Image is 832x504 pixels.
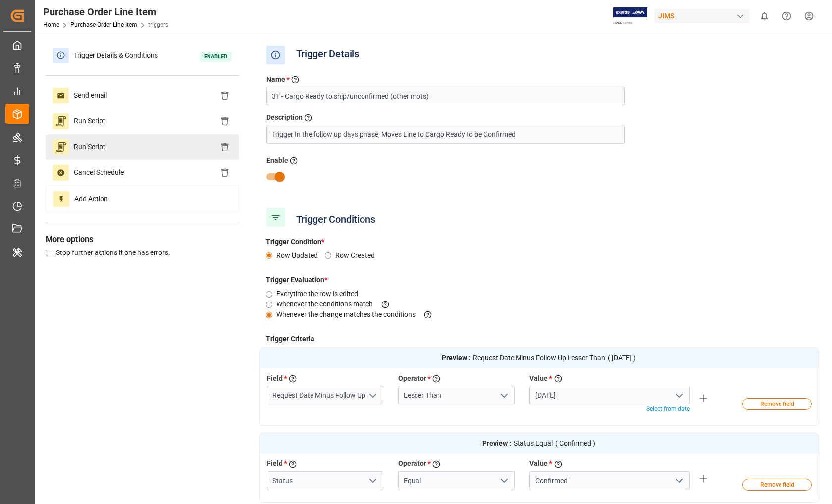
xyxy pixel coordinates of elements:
label: Name [266,74,285,85]
label: Value [529,458,548,469]
h4: Trigger Criteria [259,334,820,344]
span: Cancel Schedule [69,165,129,181]
button: Help Center [776,5,798,27]
input: Type to search/select [267,471,383,490]
a: Purchase Order Line Item [70,21,137,28]
label: Everytime the row is edited [276,289,365,299]
input: Type to search/select [529,386,690,404]
label: Whenever the conditions match [276,299,398,309]
button: open menu [672,473,686,489]
img: Exertis%20JAM%20-%20Email%20Logo.jpg_1722504956.jpg [613,7,647,25]
h4: Trigger Condition [259,237,820,247]
strong: Preview : [482,438,511,449]
h4: Trigger Evaluation [259,275,820,285]
button: open menu [496,388,511,403]
button: open menu [364,388,379,403]
label: Whenever the change matches the conditions [276,309,441,320]
input: Type to search/select [398,386,515,404]
span: Trigger Details [291,46,364,64]
label: Operator [398,458,426,469]
h3: More options [46,234,239,246]
label: Operator [398,373,426,384]
span: ( [DATE] ) [608,353,636,363]
span: Trigger Details & Conditions [69,48,163,63]
span: Run Script [69,139,110,155]
label: Field [267,458,283,469]
label: Value [529,373,548,384]
span: Run Script [69,113,110,129]
input: Type to search/select [267,386,383,404]
button: Remove field [742,398,812,410]
input: Enter description [266,125,625,144]
strong: Preview : [442,353,470,363]
span: Request Date Minus Follow Up Lesser Than [473,353,605,363]
span: Enabled [200,52,232,62]
button: open menu [672,388,686,403]
span: Status Equal [514,438,553,449]
label: Stop further actions if one has errors. [56,248,170,258]
label: Row Created [335,251,382,261]
div: JIMS [654,9,749,23]
button: Remove field [742,479,812,491]
button: open menu [496,473,511,489]
button: show 0 new notifications [753,5,776,27]
label: Row Updated [276,251,325,261]
button: JIMS [654,6,753,25]
label: Enable [266,155,288,166]
label: Field [267,373,283,384]
input: Enter name [266,87,625,105]
div: Purchase Order Line Item [43,4,168,19]
span: Add Action [69,191,113,207]
input: Select Field Key [529,471,690,490]
span: Send email [69,88,112,103]
input: Type to search/select [398,471,515,490]
span: Trigger Conditions [291,211,380,228]
span: ( Confirmed ) [555,438,595,449]
a: Home [43,21,59,28]
span: Select from date [646,404,690,413]
label: Description [266,112,303,123]
button: open menu [364,473,379,489]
